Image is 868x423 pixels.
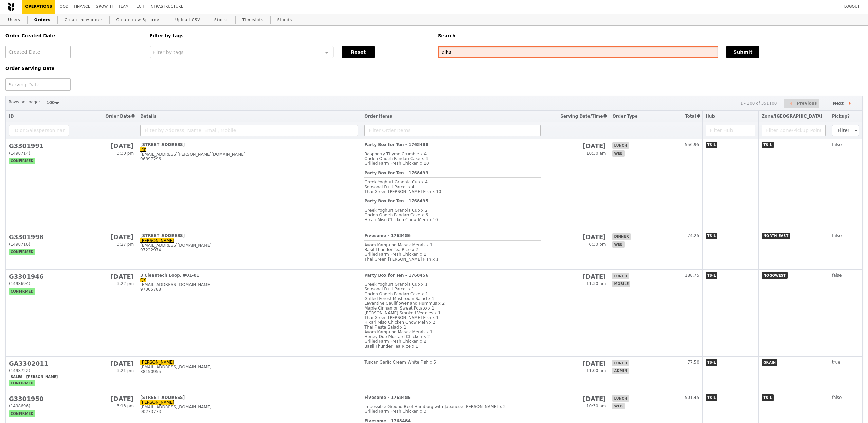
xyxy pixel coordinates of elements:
[364,184,414,189] span: Seasonal Fruit Parcel x 4
[762,359,777,366] span: GRAIN
[547,395,606,402] h2: [DATE]
[612,360,629,366] span: lunch
[5,33,142,38] h5: Order Created Date
[117,151,134,156] span: 3:30 pm
[612,114,637,119] span: Order Type
[706,394,718,401] span: TS-L
[364,296,434,301] span: Grilled Forest Mushroom Salad x 1
[9,395,69,402] h2: G3301950
[9,125,69,136] input: ID or Salesperson name
[364,213,428,217] span: Ondeh Ondeh Pandan Cake x 6
[140,287,358,292] div: 97305788
[140,248,358,252] div: 97222974
[9,273,69,280] h2: G3301946
[586,281,606,286] span: 11:30 am
[9,360,69,367] h2: GA3302011
[586,404,606,408] span: 10:30 am
[547,273,606,280] h2: [DATE]
[75,395,134,402] h2: [DATE]
[364,125,541,136] input: Filter Order Items
[364,252,426,257] span: Grilled Farm Fresh Chicken x 1
[762,233,790,239] span: NORTH_EAST
[364,287,414,292] span: Seasonal Fruit Parcel x 1
[706,272,718,279] span: TS-L
[75,142,134,149] h2: [DATE]
[364,257,439,262] span: Thai Green [PERSON_NAME] Fish x 1
[589,242,606,247] span: 6:30 pm
[364,152,427,156] span: Raspberry Thyme Crumble x 4
[832,142,842,147] span: false
[688,233,699,238] span: 74.25
[140,157,358,161] div: 96897296
[685,395,699,400] span: 501.45
[140,365,358,369] div: [EMAIL_ADDRESS][DOMAIN_NAME]
[726,46,759,58] button: Submit
[364,292,428,296] span: Ondeh Ondeh Pandan Cake x 1
[547,360,606,367] h2: [DATE]
[240,14,266,26] a: Timeslots
[117,242,134,247] span: 3:27 pm
[140,273,358,278] div: 3 Cleantech Loop, #01-01
[586,368,606,373] span: 11:00 am
[832,360,840,365] span: true
[75,360,134,367] h2: [DATE]
[706,142,718,148] span: TS-L
[364,334,430,339] span: Honey Duo Mustard Chicken x 2
[75,233,134,241] h2: [DATE]
[140,233,358,238] div: [STREET_ADDRESS]
[364,409,426,414] span: Grilled Farm Fresh Chicken x 3
[762,394,774,401] span: TS-L
[114,14,164,26] a: Create new 3p order
[364,339,426,344] span: Grilled Farm Fresh Chicken x 2
[612,241,624,248] span: web
[364,247,418,252] span: Basil Thunder Tea Rice x 2
[140,395,358,400] div: [STREET_ADDRESS]
[140,142,358,147] div: [STREET_ADDRESS]
[140,238,174,243] a: [PERSON_NAME]
[9,281,69,286] div: (1498694)
[140,147,146,152] a: Pin
[140,360,174,365] a: [PERSON_NAME]
[140,125,358,136] input: Filter by Address, Name, Email, Mobile
[832,114,850,119] span: Pickup?
[5,66,142,71] h5: Order Serving Date
[740,101,777,106] div: 1 - 100 of 351100
[212,14,231,26] a: Stocks
[364,360,541,365] div: Tuscan Garlic Cream White Fish x 5
[364,189,441,194] span: Thai Green [PERSON_NAME] Fish x 10
[706,125,756,136] input: Filter Hub
[364,273,428,278] b: Party Box for Ten - 1768456
[9,233,69,241] h2: G3301998
[762,114,822,119] span: Zone/[GEOGRAPHIC_DATA]
[364,404,506,409] span: Impossible Ground Beef Hamburg with Japanese [PERSON_NAME] x 2
[140,369,358,374] div: 88150955
[364,161,429,166] span: Grilled Farm Fresh Chicken x 10
[364,395,411,400] b: Fivesome - 1768485
[762,272,787,279] span: NOGOWEST
[9,158,35,164] span: confirmed
[612,142,629,149] span: lunch
[364,243,432,247] span: Ayam Kampung Masak Merah x 1
[117,404,134,408] span: 3:13 pm
[547,233,606,241] h2: [DATE]
[612,233,630,240] span: dinner
[117,281,134,286] span: 3:22 pm
[140,405,358,409] div: [EMAIL_ADDRESS][DOMAIN_NAME]
[706,359,718,366] span: TS-L
[832,233,842,238] span: false
[364,315,439,320] span: Thai Green [PERSON_NAME] Fish x 1
[9,368,69,373] div: (1498722)
[5,46,71,58] input: Created Date
[612,150,624,157] span: web
[140,114,156,119] span: Details
[586,151,606,156] span: 10:30 am
[140,243,358,248] div: [EMAIL_ADDRESS][DOMAIN_NAME]
[140,282,358,287] div: [EMAIL_ADDRESS][DOMAIN_NAME]
[140,400,174,405] a: [PERSON_NAME]
[364,217,438,222] span: Hikari Miso Chicken Chow Mein x 10
[9,142,69,149] h2: G3301991
[364,306,434,311] span: Maple Cinnamon Sweet Potato x 1
[364,282,428,287] span: Greek Yoghurt Granola Cup x 1
[438,46,718,58] input: Search any field
[173,14,203,26] a: Upload CSV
